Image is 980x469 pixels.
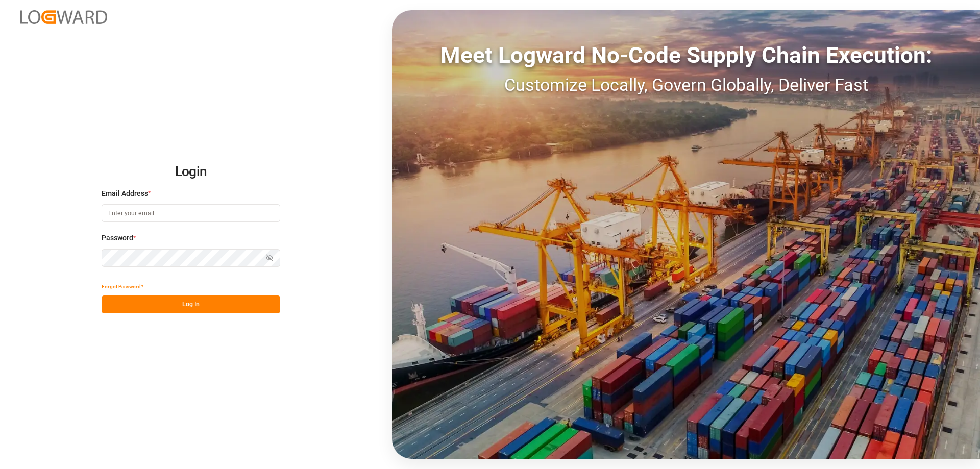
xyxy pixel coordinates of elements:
[392,38,980,72] div: Meet Logward No-Code Supply Chain Execution:
[102,188,148,199] span: Email Address
[102,233,133,243] span: Password
[102,278,143,295] button: Forgot Password?
[102,295,280,313] button: Log In
[392,72,980,98] div: Customize Locally, Govern Globally, Deliver Fast
[102,156,280,188] h2: Login
[102,204,280,222] input: Enter your email
[20,10,107,24] img: Logward_new_orange.png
